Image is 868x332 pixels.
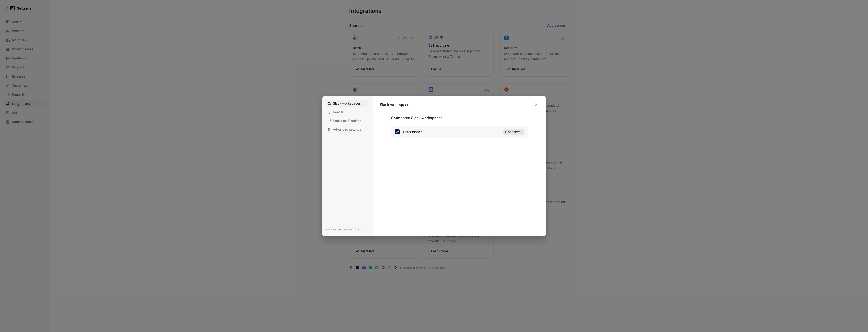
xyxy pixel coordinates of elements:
[326,227,363,232] button: Learn more about Slack
[326,126,369,133] div: Advanced settings
[503,129,524,135] button: Disconnect
[505,129,522,135] span: Disconnect
[333,101,361,106] span: Slack workspaces
[333,127,361,132] span: Advanced settings
[326,117,369,124] div: Public notifications
[333,110,344,114] span: Reacjis
[326,100,369,107] div: Slack workspaces
[391,115,443,121] h3: Connected Slack workspaces
[331,227,362,232] span: Learn more about Slack
[326,109,369,116] div: Reacjis
[395,129,400,134] img: https://avatars.slack-edge.com/2024-02-15/6631917941415_99022a231731c2b3926a_132.png
[333,118,361,123] span: Public notifications
[380,102,412,107] h1: Slack workspaces
[403,129,422,135] div: DataSnipper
